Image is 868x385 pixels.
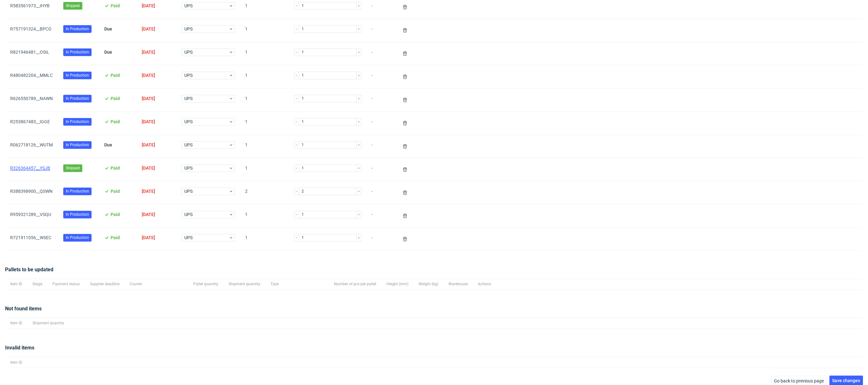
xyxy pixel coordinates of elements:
span: Weight (kg) [419,281,438,287]
span: Type [270,281,324,287]
a: R821946481__OSIL [10,50,49,55]
span: UPS [184,26,229,32]
span: UPS [184,188,229,194]
span: UPS [184,234,229,241]
span: [DATE] [142,212,155,217]
span: Paid [111,119,120,124]
div: Pallets to be updated [5,266,863,279]
span: UPS [184,142,229,148]
span: Paid [111,189,120,194]
span: In Production [66,235,89,240]
a: R583561973__IHYB [10,3,50,8]
span: Due [104,26,112,31]
span: [DATE] [142,119,155,124]
span: [DATE] [142,165,155,171]
a: R757191324__BPCO [10,26,51,31]
a: R326364457__YSJB [10,165,50,171]
span: - [372,189,391,196]
span: [DATE] [142,73,155,78]
span: Paid [111,96,120,101]
span: [DATE] [142,142,155,147]
span: 1 [245,26,284,34]
span: Courier [130,281,183,287]
a: R626550789__NAWN [10,96,53,101]
span: - [372,235,391,243]
span: UPS [184,3,229,9]
span: - [372,73,391,80]
span: Payment status [52,281,80,287]
span: Height (mm) [386,281,408,287]
span: In Production [66,142,89,148]
a: R062718126__WUTM [10,142,53,147]
span: UPS [184,211,229,218]
span: In Production [66,72,89,78]
span: - [372,3,391,11]
span: - [372,119,391,127]
span: Item ID [10,281,22,287]
span: 1 [245,119,284,127]
span: UPS [184,165,229,171]
span: 1 [245,165,284,173]
span: Shipment quantity [229,281,260,287]
span: 1 [245,142,284,150]
span: Paid [111,235,120,240]
span: - [372,26,391,34]
a: R480482204__MMLC [10,73,53,78]
span: Due [104,142,112,147]
span: Paid [111,212,120,217]
span: UPS [184,118,229,125]
a: R253867483__IGGE [10,119,50,124]
span: - [372,142,391,150]
div: Not found items [5,305,863,318]
span: Actions [478,281,491,287]
span: [DATE] [142,235,155,240]
span: 1 [245,235,284,243]
span: Shipped [66,3,80,9]
span: 1 [245,50,284,57]
span: - [372,50,391,57]
span: In Production [66,212,89,217]
span: 1 [245,212,284,220]
span: 1 [245,73,284,80]
span: In Production [66,49,89,55]
span: Save changes [832,378,860,383]
span: Supplier deadline [90,281,120,287]
span: 1 [245,96,284,104]
span: Item ID [10,360,22,365]
span: In Production [66,188,89,194]
span: Paid [111,73,120,78]
span: UPS [184,72,229,78]
span: Due [104,50,112,55]
span: [DATE] [142,50,155,55]
span: In Production [66,119,89,125]
span: In Production [66,26,89,32]
span: - [372,212,391,220]
span: [DATE] [142,26,155,31]
a: R959321289__VSQU [10,212,51,217]
a: R721911056__WSEC [10,235,51,240]
span: UPS [184,49,229,55]
span: Shipped [66,165,80,171]
span: Pallet quantity [193,281,218,287]
span: Item ID [10,321,22,326]
span: [DATE] [142,96,155,101]
a: R388398900__QSWN [10,189,52,194]
span: - [372,96,391,104]
span: - [372,165,391,173]
span: 1 [245,3,284,11]
span: [DATE] [142,189,155,194]
span: Go back to previous page [774,378,824,383]
span: [DATE] [142,3,155,8]
span: Paid [111,3,120,8]
span: Warehouse [448,281,468,287]
span: Paid [111,165,120,171]
span: 2 [245,189,284,196]
div: Invalid items [5,344,863,357]
span: Stage [32,281,42,287]
span: UPS [184,95,229,102]
span: In Production [66,96,89,101]
span: Number of pcs per pallet [334,281,376,287]
span: Shipment quantity [32,321,64,326]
